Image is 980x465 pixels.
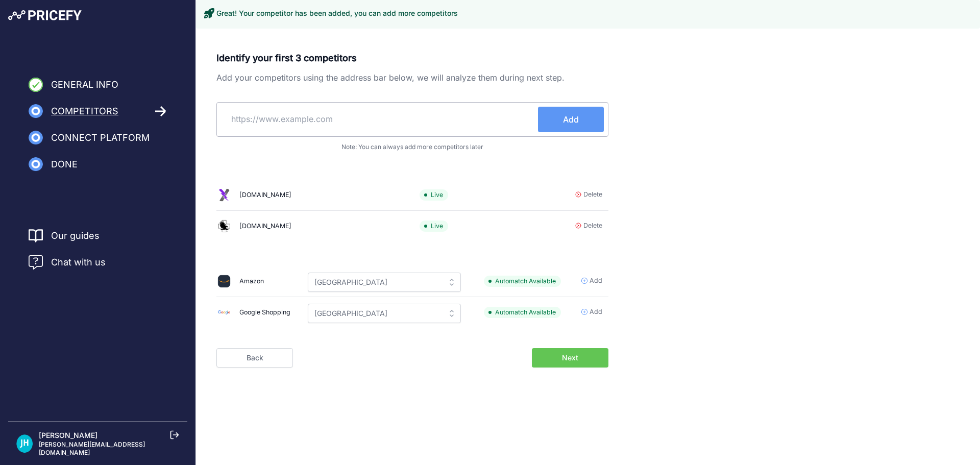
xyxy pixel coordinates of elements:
span: Automatch Available [484,276,561,287]
span: Add [590,307,602,317]
span: General Info [51,78,118,92]
a: Back [216,348,293,368]
img: Pricefy Logo [8,10,82,20]
p: [PERSON_NAME][EMAIL_ADDRESS][DOMAIN_NAME] [39,440,179,457]
span: Connect Platform [51,131,150,145]
span: Live [420,189,448,201]
span: Live [420,221,448,232]
h3: Great! Your competitor has been added, you can add more competitors [216,8,458,18]
input: Please select a country [308,273,461,292]
span: Competitors [51,104,118,118]
a: Chat with us [29,255,106,270]
div: [DOMAIN_NAME] [239,190,291,200]
div: Google Shopping [239,308,290,317]
span: Delete [583,221,602,231]
input: Please select a country [308,304,461,323]
span: Chat with us [51,255,106,270]
p: Identify your first 3 competitors [216,51,608,65]
span: Add [590,276,602,286]
span: Next [562,353,578,363]
span: Add [563,113,579,126]
input: https://www.example.com [221,107,538,131]
p: Add your competitors using the address bar below, we will analyze them during next step. [216,71,608,84]
span: Automatch Available [484,307,561,319]
p: Note: You can always add more competitors later [216,143,608,151]
div: [DOMAIN_NAME] [239,222,291,231]
div: Amazon [239,277,264,286]
a: Our guides [51,229,100,243]
span: Delete [583,190,602,200]
span: Done [51,157,78,172]
button: Add [538,107,604,132]
p: [PERSON_NAME] [39,430,179,440]
button: Next [532,348,608,368]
